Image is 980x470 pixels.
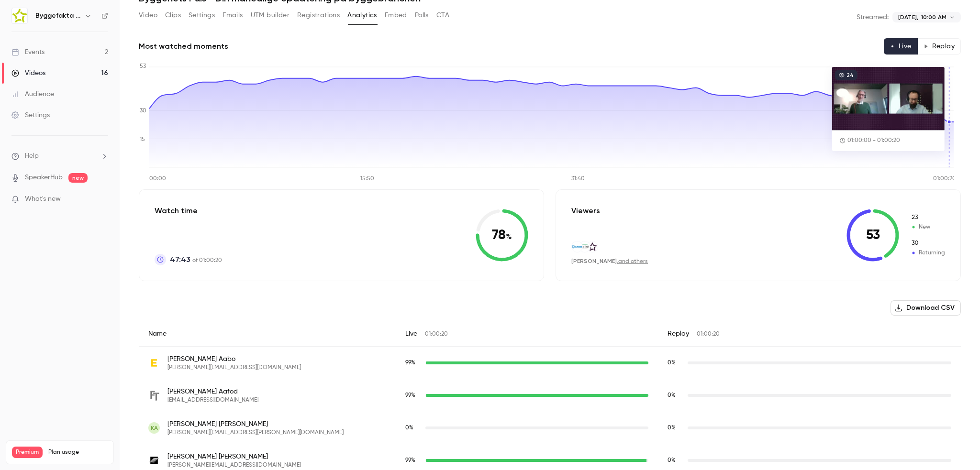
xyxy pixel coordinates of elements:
span: Plan usage [48,448,108,456]
span: 10:00 AM [921,13,947,22]
span: [PERSON_NAME] [PERSON_NAME] [167,452,301,461]
button: UTM builder [251,8,290,23]
span: Live watch time [405,359,421,367]
span: [PERSON_NAME] [571,258,617,264]
tspan: 00:00 [149,176,166,182]
button: Settings [189,8,215,23]
img: unilite.dk [579,241,590,252]
span: Live watch time [405,391,421,400]
span: 01:00:20 [425,331,448,337]
button: Video [139,8,157,23]
span: Replay watch time [668,391,683,400]
button: Registrations [297,8,340,23]
span: New [911,213,945,222]
span: New [911,223,945,231]
span: 99 % [405,360,415,366]
div: Name [139,321,396,347]
span: 99 % [405,458,415,463]
span: Replay watch time [668,456,683,465]
tspan: 30 [140,108,146,114]
span: [PERSON_NAME] [PERSON_NAME] [167,419,344,429]
button: Clips [165,8,181,23]
span: Help [25,151,39,161]
img: ecophon.dk [148,357,160,369]
p: Viewers [571,205,600,217]
tspan: 31:40 [571,176,585,182]
div: Audience [11,89,54,99]
span: 01:00:20 [697,331,720,337]
button: Embed [385,8,407,23]
span: 0 % [668,425,676,431]
iframe: Noticeable Trigger [97,195,108,204]
span: Returning [911,249,945,257]
tspan: 15:50 [360,176,374,182]
span: [DATE], [898,13,918,22]
span: 47:43 [170,254,190,265]
span: Live watch time [405,456,421,465]
span: Live watch time [405,424,421,432]
div: Settings [11,110,50,120]
span: 0 % [668,458,676,463]
tspan: 53 [140,64,146,69]
span: 0 % [668,393,676,398]
tspan: 15 [140,137,145,142]
img: Byggefakta | Powered by Hubexo [12,8,27,23]
span: 99 % [405,393,415,398]
tspan: 01:00:20 [933,176,956,182]
span: [PERSON_NAME] Aafod [167,387,258,396]
button: Download CSV [891,300,961,316]
a: SpeakerHub [25,173,63,183]
span: [PERSON_NAME] Aabo [167,354,301,364]
span: new [68,173,88,183]
a: and others [618,259,648,264]
span: 0 % [405,425,413,431]
p: Streamed: [857,12,889,22]
div: Videos [11,68,45,78]
span: Replay watch time [668,424,683,432]
span: [EMAIL_ADDRESS][DOMAIN_NAME] [167,396,258,404]
p: Watch time [155,205,222,217]
span: [PERSON_NAME][EMAIL_ADDRESS][DOMAIN_NAME] [167,364,301,372]
span: What's new [25,194,61,204]
li: help-dropdown-opener [11,151,108,161]
button: Emails [223,8,243,23]
div: kim@leba.dk [139,412,961,444]
img: lindab.com [572,241,582,252]
span: KA [151,424,158,432]
button: Live [884,38,918,55]
span: [PERSON_NAME][EMAIL_ADDRESS][PERSON_NAME][DOMAIN_NAME] [167,429,344,437]
button: Polls [415,8,429,23]
span: Replay watch time [668,359,683,367]
button: Replay [917,38,961,55]
div: allan.aabo@ecophon.dk [139,347,961,380]
span: Premium [12,447,43,458]
div: Replay [658,321,961,347]
p: of 01:00:20 [170,254,222,265]
img: fiberteamet.dk [148,390,160,401]
button: CTA [436,8,449,23]
div: Live [396,321,658,347]
img: woodstep.dk [148,455,160,466]
span: [PERSON_NAME][EMAIL_ADDRESS][DOMAIN_NAME] [167,461,301,469]
div: , [571,257,648,265]
span: 0 % [668,360,676,366]
button: Analytics [347,8,377,23]
img: hubexo.com [587,241,598,252]
div: Events [11,47,45,57]
div: mea@fiberteamet.dk [139,379,961,412]
span: Returning [911,239,945,248]
h2: Most watched moments [139,41,228,52]
h6: Byggefakta | Powered by Hubexo [35,11,80,21]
